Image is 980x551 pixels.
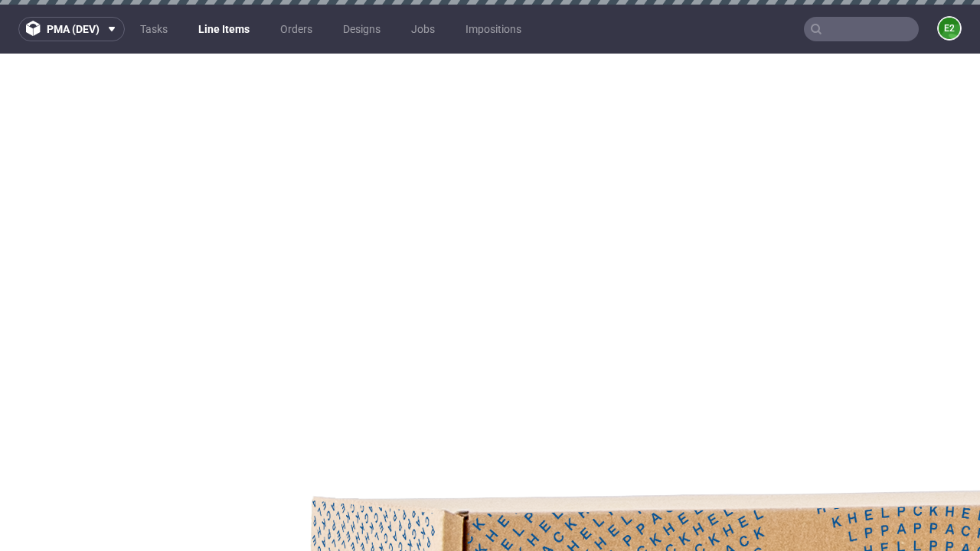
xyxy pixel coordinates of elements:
a: Designs [334,17,390,41]
a: Impositions [456,17,531,41]
a: Jobs [402,17,444,41]
figcaption: e2 [939,18,960,39]
a: Line Items [189,17,259,41]
a: Tasks [131,17,177,41]
button: pma (dev) [18,17,125,41]
span: pma (dev) [47,24,100,34]
a: Orders [271,17,322,41]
